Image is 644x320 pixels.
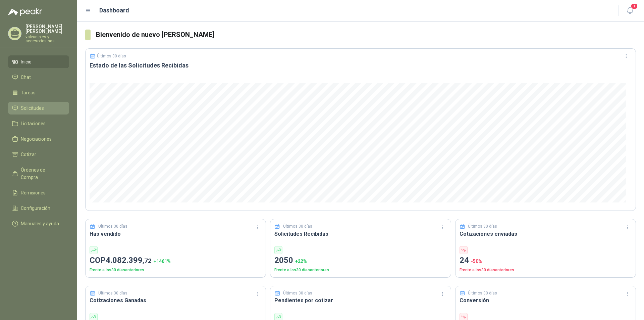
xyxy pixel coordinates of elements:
[8,186,69,199] a: Remisiones
[295,259,307,264] span: + 22 %
[8,55,69,68] a: Inicio
[21,189,46,196] span: Remisiones
[631,3,638,9] span: 1
[90,61,632,70] h3: Estado de las Solicitudes Recibidas
[21,220,59,227] span: Manuales y ayuda
[8,71,69,84] a: Chat
[98,290,127,296] p: Últimos 30 días
[106,256,152,265] span: 4.082.399
[8,202,69,215] a: Configuración
[154,259,171,264] span: + 1461 %
[90,230,262,238] h3: Has vendido
[99,6,129,15] h1: Dashboard
[21,166,63,181] span: Órdenes de Compra
[460,230,632,238] h3: Cotizaciones enviadas
[143,257,152,265] span: ,72
[468,290,497,296] p: Últimos 30 días
[21,58,32,65] span: Inicio
[21,135,52,143] span: Negociaciones
[283,223,312,230] p: Últimos 30 días
[8,102,69,115] a: Solicitudes
[624,5,636,17] button: 1
[274,230,446,238] h3: Solicitudes Recibidas
[460,254,632,267] p: 24
[21,120,46,127] span: Licitaciones
[21,89,36,96] span: Tareas
[8,217,69,230] a: Manuales y ayuda
[98,223,127,230] p: Últimos 30 días
[8,117,69,130] a: Licitaciones
[21,74,31,81] span: Chat
[21,104,44,112] span: Solicitudes
[97,54,126,58] p: Últimos 30 días
[21,151,36,158] span: Cotizar
[90,296,262,305] h3: Cotizaciones Ganadas
[21,204,50,212] span: Configuración
[274,254,446,267] p: 2050
[274,296,446,305] h3: Pendientes por cotizar
[90,254,262,267] p: COP
[274,267,446,273] p: Frente a los 30 días anteriores
[25,35,69,43] p: valvuniples y accesorios sas
[8,148,69,161] a: Cotizar
[8,8,42,16] img: Logo peakr
[25,24,69,34] p: [PERSON_NAME] [PERSON_NAME]
[96,30,636,40] h3: Bienvenido de nuevo [PERSON_NAME]
[460,267,632,273] p: Frente a los 30 días anteriores
[468,223,497,230] p: Últimos 30 días
[471,259,482,264] span: -50 %
[8,86,69,99] a: Tareas
[8,133,69,145] a: Negociaciones
[8,164,69,184] a: Órdenes de Compra
[90,267,262,273] p: Frente a los 30 días anteriores
[283,290,312,296] p: Últimos 30 días
[460,296,632,305] h3: Conversión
